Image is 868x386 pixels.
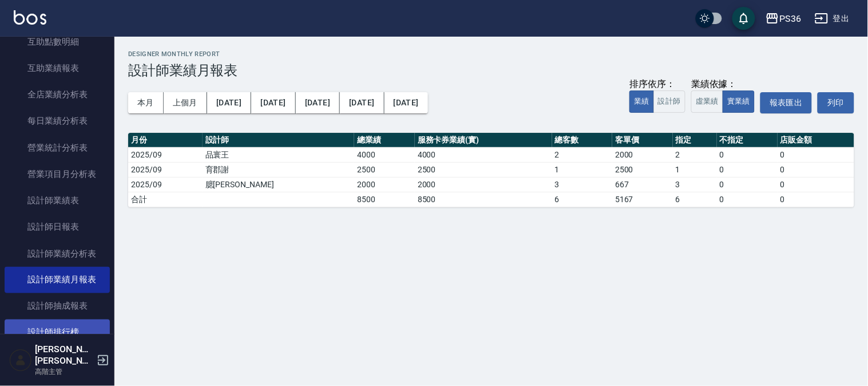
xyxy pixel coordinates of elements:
[5,108,110,134] a: 每日業績分析表
[673,177,717,192] td: 3
[5,214,110,240] a: 設計師日報表
[203,133,355,148] th: 設計師
[691,90,723,113] button: 虛業績
[778,147,854,162] td: 0
[552,192,613,207] td: 6
[552,133,613,148] th: 總客數
[203,162,355,177] td: 育郡謝
[415,133,552,148] th: 服務卡券業績(實)
[128,133,203,148] th: 月份
[296,92,340,113] button: [DATE]
[203,177,355,192] td: 臆[PERSON_NAME]
[128,147,203,162] td: 2025/09
[35,367,93,377] p: 高階主管
[552,147,613,162] td: 2
[760,92,812,113] button: 報表匯出
[778,162,854,177] td: 0
[128,192,203,207] td: 合計
[128,162,203,177] td: 2025/09
[128,62,854,78] h3: 設計師業績月報表
[207,92,251,113] button: [DATE]
[5,135,110,161] a: 營業統計分析表
[653,90,685,113] button: 設計師
[340,92,384,113] button: [DATE]
[629,78,685,90] div: 排序依序：
[5,267,110,293] a: 設計師業績月報表
[354,162,415,177] td: 2500
[732,7,755,30] button: save
[778,133,854,148] th: 店販金額
[385,92,428,113] button: [DATE]
[552,177,613,192] td: 3
[612,133,673,148] th: 客單價
[9,349,32,372] img: Person
[629,90,654,113] button: 業績
[415,162,552,177] td: 2500
[354,133,415,148] th: 總業績
[612,192,673,207] td: 5167
[354,177,415,192] td: 2000
[128,50,854,58] h2: Designer Monthly Report
[5,81,110,108] a: 全店業績分析表
[779,11,801,26] div: PS36
[717,133,778,148] th: 不指定
[5,29,110,55] a: 互助點數明細
[14,10,46,25] img: Logo
[552,162,613,177] td: 1
[5,320,110,346] a: 設計師排行榜
[5,293,110,320] a: 設計師抽成報表
[778,177,854,192] td: 0
[164,92,207,113] button: 上個月
[5,187,110,214] a: 設計師業績表
[723,90,755,113] button: 實業績
[35,344,93,367] h5: [PERSON_NAME][PERSON_NAME]
[354,192,415,207] td: 8500
[761,7,806,30] button: PS36
[251,92,295,113] button: [DATE]
[691,78,755,90] div: 業績依據：
[717,147,778,162] td: 0
[612,162,673,177] td: 2500
[810,8,854,29] button: 登出
[717,177,778,192] td: 0
[415,147,552,162] td: 4000
[612,147,673,162] td: 2000
[673,147,717,162] td: 2
[5,241,110,267] a: 設計師業績分析表
[415,192,552,207] td: 8500
[5,55,110,81] a: 互助業績報表
[818,92,854,113] button: 列印
[415,177,552,192] td: 2000
[778,192,854,207] td: 0
[673,133,717,148] th: 指定
[717,162,778,177] td: 0
[128,92,164,113] button: 本月
[354,147,415,162] td: 4000
[203,147,355,162] td: 品寰王
[5,161,110,187] a: 營業項目月分析表
[673,192,717,207] td: 6
[673,162,717,177] td: 1
[717,192,778,207] td: 0
[128,133,854,207] table: a dense table
[612,177,673,192] td: 667
[128,177,203,192] td: 2025/09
